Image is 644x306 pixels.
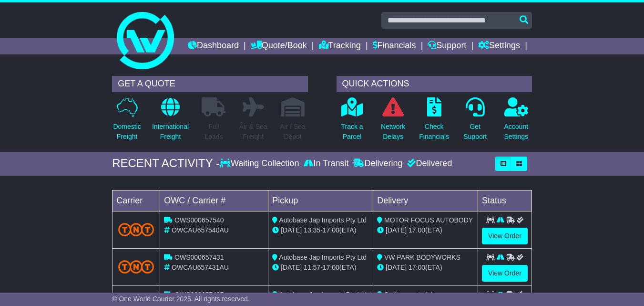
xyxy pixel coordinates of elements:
[112,76,307,92] div: GET A QUOTE
[384,216,473,224] span: MOTOR FOCUS AUTOBODY
[118,223,154,236] img: TNT_Domestic.png
[160,190,268,211] td: OWC / Carrier #
[172,226,229,234] span: OWCAU657540AU
[152,97,189,147] a: InternationalFreight
[304,226,320,234] span: 13:35
[268,190,373,211] td: Pickup
[386,264,407,271] span: [DATE]
[188,38,239,54] a: Dashboard
[174,216,224,224] span: OWS000657540
[174,291,224,298] span: OWS000657497
[373,190,478,211] td: Delivery
[323,226,339,234] span: 17:00
[384,253,460,261] span: VW PARK BODYWORKS
[280,122,306,142] p: Air / Sea Depot
[504,122,528,142] p: Account Settings
[377,225,474,235] div: (ETA)
[323,264,339,271] span: 17:00
[272,225,369,235] div: - (ETA)
[384,291,432,298] span: Swiftness pty ltd
[419,122,449,142] p: Check Financials
[118,260,154,273] img: TNT_Domestic.png
[351,158,405,169] div: Delivering
[112,295,250,303] span: © One World Courier 2025. All rights reserved.
[301,158,351,169] div: In Transit
[112,190,160,211] td: Carrier
[409,226,425,234] span: 17:00
[463,97,487,147] a: GetSupport
[152,122,189,142] p: International Freight
[377,263,474,273] div: (ETA)
[319,38,361,54] a: Tracking
[272,263,369,273] div: - (ETA)
[340,97,363,147] a: Track aParcel
[386,226,407,234] span: [DATE]
[478,38,520,54] a: Settings
[172,264,229,271] span: OWCAU657431AU
[337,76,532,92] div: QUICK ACTIONS
[482,265,528,282] a: View Order
[220,158,301,169] div: Waiting Collection
[304,264,320,271] span: 11:57
[381,122,405,142] p: Network Delays
[281,264,302,271] span: [DATE]
[279,291,367,298] span: Autobase Jap Imports Pty Ltd
[428,38,466,54] a: Support
[279,253,367,261] span: Autobase Jap Imports Pty Ltd
[482,228,528,244] a: View Order
[478,190,532,211] td: Status
[112,157,220,170] div: RECENT ACTIVITY -
[341,122,363,142] p: Track a Parcel
[373,38,416,54] a: Financials
[463,122,487,142] p: Get Support
[279,216,367,224] span: Autobase Jap Imports Pty Ltd
[409,264,425,271] span: 17:00
[112,97,141,147] a: DomesticFreight
[202,122,225,142] p: Full Loads
[113,122,141,142] p: Domestic Freight
[251,38,307,54] a: Quote/Book
[380,97,406,147] a: NetworkDelays
[174,253,224,261] span: OWS000657431
[419,97,450,147] a: CheckFinancials
[405,158,452,169] div: Delivered
[281,226,302,234] span: [DATE]
[239,122,267,142] p: Air & Sea Freight
[503,97,529,147] a: AccountSettings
